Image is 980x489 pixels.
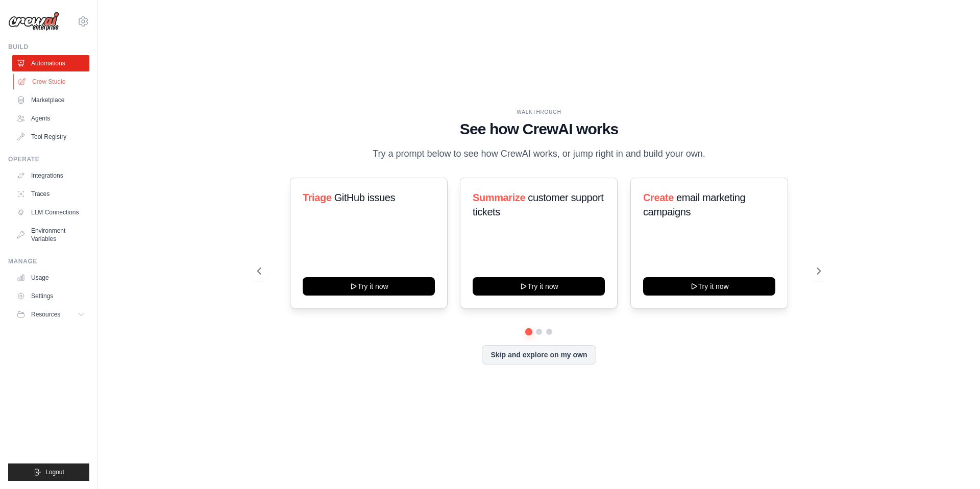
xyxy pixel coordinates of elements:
[45,468,64,476] span: Logout
[12,110,89,127] a: Agents
[8,155,89,163] div: Operate
[473,192,603,217] span: customer support tickets
[12,186,89,202] a: Traces
[12,129,89,145] a: Tool Registry
[12,288,89,304] a: Settings
[8,463,89,481] button: Logout
[8,43,89,51] div: Build
[12,223,89,247] a: Environment Variables
[13,74,90,90] a: Crew Studio
[31,310,60,319] span: Resources
[8,12,59,31] img: Logo
[473,277,605,296] button: Try it now
[303,277,435,296] button: Try it now
[482,345,596,364] button: Skip and explore on my own
[334,192,395,203] span: GitHub issues
[12,92,89,108] a: Marketplace
[12,270,89,286] a: Usage
[8,257,89,265] div: Manage
[643,192,674,203] span: Create
[12,204,89,221] a: LLM Connections
[12,306,89,323] button: Resources
[12,167,89,184] a: Integrations
[473,192,525,203] span: Summarize
[367,146,710,161] p: Try a prompt below to see how CrewAI works, or jump right in and build your own.
[303,192,332,203] span: Triage
[257,108,821,116] div: WALKTHROUGH
[643,277,775,296] button: Try it now
[643,192,745,217] span: email marketing campaigns
[12,55,89,71] a: Automations
[257,120,821,138] h1: See how CrewAI works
